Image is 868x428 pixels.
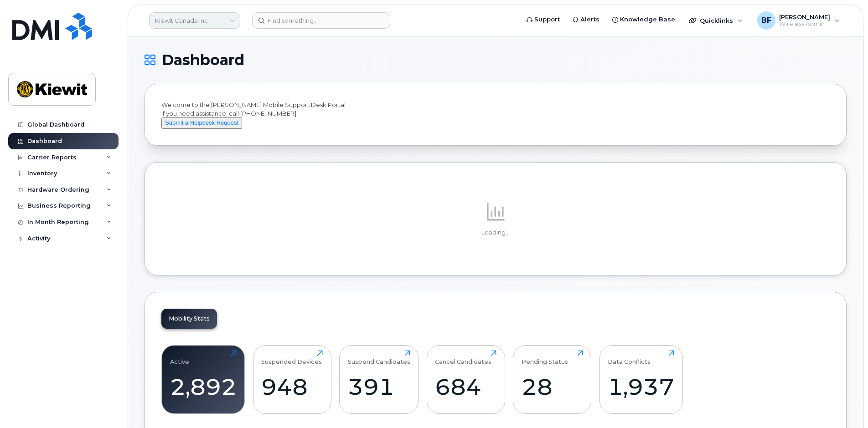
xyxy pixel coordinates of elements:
a: Cancel Candidates684 [435,350,496,408]
a: Active2,892 [170,350,237,408]
div: Pending Status [522,350,568,365]
a: Submit a Helpdesk Request [161,119,242,126]
div: Data Conflicts [608,350,651,365]
iframe: Messenger Launcher [828,388,861,421]
div: Active [170,350,189,365]
div: Suspended Devices [261,350,322,365]
a: Suspend Candidates391 [348,350,410,408]
span: Dashboard [162,53,244,67]
div: 684 [435,373,496,400]
div: 948 [261,373,323,400]
div: 28 [522,373,583,400]
p: Loading... [161,229,830,237]
a: Data Conflicts1,937 [608,350,674,408]
div: Welcome to the [PERSON_NAME] Mobile Support Desk Portal If you need assistance, call [PHONE_NUMBER]. [161,101,830,129]
div: 1,937 [608,373,674,400]
button: Submit a Helpdesk Request [161,117,242,129]
div: Cancel Candidates [435,350,491,365]
a: Pending Status28 [522,350,583,408]
div: 391 [348,373,410,400]
div: 2,892 [170,373,237,400]
a: Suspended Devices948 [261,350,323,408]
div: Suspend Candidates [348,350,410,365]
